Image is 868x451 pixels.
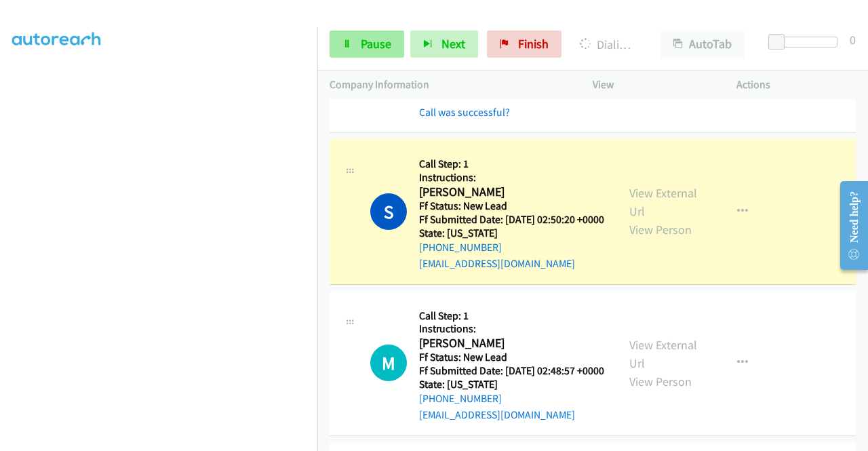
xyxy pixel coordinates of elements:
p: Actions [736,77,856,93]
h5: Ff Status: New Lead [419,351,604,364]
h5: Call Step: 1 [419,309,604,323]
h5: Ff Submitted Date: [DATE] 02:48:57 +0000 [419,364,604,378]
span: Finish [518,36,549,52]
button: Next [410,31,478,58]
span: Next [441,36,465,52]
a: View External Url [629,337,697,371]
p: Company Information [330,77,568,93]
a: [PHONE_NUMBER] [419,241,502,254]
h2: [PERSON_NAME] [419,336,600,351]
p: View [593,77,712,93]
p: Dialing [PERSON_NAME] [580,35,636,54]
iframe: Resource Center [829,172,868,279]
div: The call is yet to be attempted [370,345,407,381]
a: Pause [330,31,404,58]
h5: State: [US_STATE] [419,227,604,240]
h2: [PERSON_NAME] [419,184,600,200]
a: Finish [487,31,561,58]
a: [EMAIL_ADDRESS][DOMAIN_NAME] [419,408,575,421]
h5: Call Step: 1 [419,157,604,171]
span: Pause [361,36,391,52]
h5: Ff Submitted Date: [DATE] 02:50:20 +0000 [419,213,604,227]
h1: S [370,193,407,230]
a: [PHONE_NUMBER] [419,392,502,405]
h5: Instructions: [419,171,604,184]
h1: M [370,345,407,381]
div: 0 [850,31,856,49]
h5: Instructions: [419,322,604,336]
button: AutoTab [660,31,745,58]
a: View Person [629,374,692,389]
h5: Ff Status: New Lead [419,199,604,213]
a: View External Url [629,185,697,219]
a: [EMAIL_ADDRESS][DOMAIN_NAME] [419,257,575,270]
a: View Person [629,222,692,237]
a: Call was successful? [419,106,510,119]
h5: State: [US_STATE] [419,378,604,391]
